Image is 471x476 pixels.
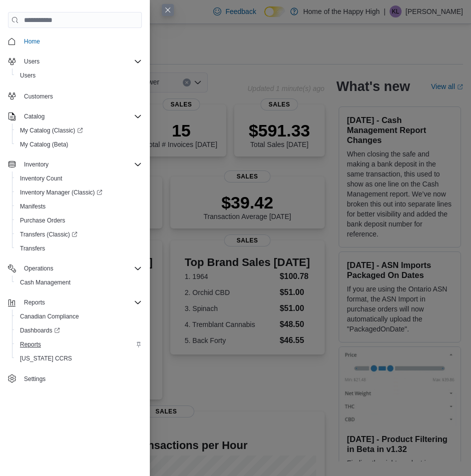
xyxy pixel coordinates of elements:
[16,228,142,240] span: Transfers (Classic)
[24,37,40,45] span: Home
[12,68,146,82] button: Users
[20,35,142,47] span: Home
[20,174,62,182] span: Inventory Count
[20,126,83,134] span: My Catalog (Classic)
[16,124,87,136] a: My Catalog (Classic)
[16,200,49,212] a: Manifests
[16,276,142,288] span: Cash Management
[16,186,142,198] span: Inventory Manager (Classic)
[8,30,142,388] nav: Complex example
[12,309,146,323] button: Canadian Compliance
[24,112,44,120] span: Catalog
[162,4,174,16] button: Close this dialog
[12,241,146,255] button: Transfers
[20,35,44,47] a: Home
[20,373,49,385] a: Settings
[20,340,41,348] span: Reports
[20,296,49,308] button: Reports
[20,296,142,308] span: Reports
[20,216,65,224] span: Purchase Orders
[4,261,146,275] button: Operations
[20,188,102,196] span: Inventory Manager (Classic)
[16,172,142,184] span: Inventory Count
[20,110,142,122] span: Catalog
[12,323,146,337] a: Dashboards
[20,90,57,102] a: Customers
[16,242,142,254] span: Transfers
[12,137,146,151] button: My Catalog (Beta)
[20,372,142,385] span: Settings
[16,310,83,322] a: Canadian Compliance
[20,244,45,252] span: Transfers
[16,242,49,254] a: Transfers
[20,202,45,210] span: Manifests
[20,158,142,170] span: Inventory
[20,354,72,362] span: [US_STATE] CCRS
[16,352,142,364] span: Washington CCRS
[12,213,146,227] button: Purchase Orders
[12,199,146,213] button: Manifests
[4,295,146,309] button: Reports
[16,338,142,350] span: Reports
[20,230,77,238] span: Transfers (Classic)
[20,262,57,274] button: Operations
[16,200,142,212] span: Manifests
[24,264,53,272] span: Operations
[20,89,142,102] span: Customers
[4,54,146,68] button: Users
[4,109,146,123] button: Catalog
[24,92,53,100] span: Customers
[24,160,48,168] span: Inventory
[16,352,76,364] a: [US_STATE] CCRS
[16,324,64,336] a: Dashboards
[16,324,142,336] span: Dashboards
[16,172,66,184] a: Inventory Count
[12,351,146,365] button: [US_STATE] CCRS
[12,185,146,199] a: Inventory Manager (Classic)
[20,71,35,79] span: Users
[4,371,146,386] button: Settings
[20,140,68,148] span: My Catalog (Beta)
[16,69,142,81] span: Users
[12,337,146,351] button: Reports
[16,338,45,350] a: Reports
[4,88,146,103] button: Customers
[16,228,81,240] a: Transfers (Classic)
[16,186,106,198] a: Inventory Manager (Classic)
[16,138,142,150] span: My Catalog (Beta)
[16,138,72,150] a: My Catalog (Beta)
[16,69,39,81] a: Users
[24,57,39,65] span: Users
[20,110,48,122] button: Catalog
[20,262,142,274] span: Operations
[12,123,146,137] a: My Catalog (Classic)
[20,326,60,334] span: Dashboards
[12,171,146,185] button: Inventory Count
[16,214,69,226] a: Purchase Orders
[16,276,74,288] a: Cash Management
[20,55,43,67] button: Users
[4,34,146,48] button: Home
[12,275,146,289] button: Cash Management
[20,278,70,286] span: Cash Management
[24,298,45,306] span: Reports
[20,55,142,67] span: Users
[20,158,52,170] button: Inventory
[16,214,142,226] span: Purchase Orders
[12,227,146,241] a: Transfers (Classic)
[16,124,142,136] span: My Catalog (Classic)
[20,312,79,320] span: Canadian Compliance
[16,310,142,322] span: Canadian Compliance
[4,157,146,171] button: Inventory
[24,375,45,383] span: Settings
